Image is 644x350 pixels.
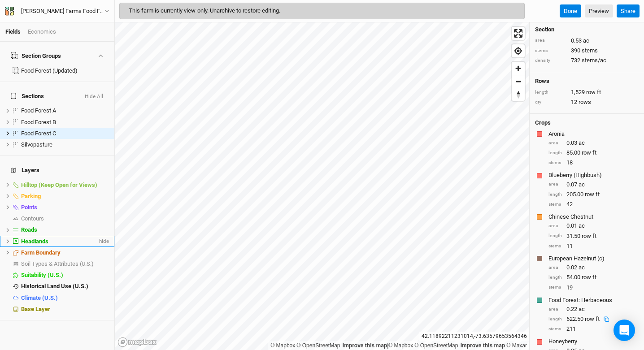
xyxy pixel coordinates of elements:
[548,160,562,166] div: stems
[548,326,562,333] div: stems
[548,325,639,333] div: 211
[586,88,601,96] span: row ft
[548,223,562,229] div: area
[548,337,637,346] div: Honeyberry
[548,190,639,199] div: 205.00
[28,28,56,36] div: Economics
[270,341,527,350] div: |
[617,4,640,18] button: Share
[579,264,585,272] span: ac
[548,201,562,208] div: stems
[415,342,458,349] a: OpenStreetMap
[21,272,63,278] span: Suitability (U.S.)
[11,93,44,100] span: Sections
[21,141,109,148] div: Silvopasture
[4,6,110,16] button: [PERSON_NAME] Farms Food Forest and Silvopasture - Final Layout
[21,260,109,268] div: Soil Types & Attributes (U.S.)
[21,260,94,267] span: Soil Types & Attributes (U.S.)
[582,47,598,55] span: stems
[548,191,562,198] div: length
[21,272,109,279] div: Suitability (U.S.)
[11,52,61,60] div: Section Groups
[21,249,109,256] div: Farm Boundary
[548,150,562,156] div: length
[582,56,606,65] span: stems/ac
[535,99,566,106] div: qty
[21,107,109,114] div: Food Forest A
[5,28,21,35] a: Fields
[97,236,109,247] span: hide
[512,88,525,101] button: Reset bearing to north
[548,284,639,292] div: 19
[548,130,637,138] div: Aronia
[585,4,613,18] a: Preview
[548,232,639,240] div: 31.50
[548,181,562,188] div: area
[21,238,48,245] span: Headlands
[115,22,529,350] canvas: Map
[21,226,37,233] span: Roads
[512,62,525,75] button: Zoom in
[21,204,109,211] div: Points
[548,181,639,189] div: 0.07
[270,342,295,349] a: Mapbox
[512,27,525,40] button: Enter fullscreen
[343,342,387,349] a: Improve this map
[548,305,639,313] div: 0.22
[614,320,635,341] div: Open Intercom Messenger
[548,273,639,281] div: 54.00
[21,119,56,125] span: Food Forest B
[579,98,591,106] span: rows
[548,306,562,313] div: area
[21,130,56,137] span: Food Forest C
[548,264,562,271] div: area
[535,89,566,96] div: length
[585,190,600,199] span: row ft
[21,130,109,137] div: Food Forest C
[21,193,41,199] span: Parking
[21,141,52,148] span: Silvopasture
[21,193,109,200] div: Parking
[21,181,97,188] span: Hilltop (Keep Open for Views)
[21,7,104,16] div: [PERSON_NAME] Farms Food Forest and Silvopasture - Final Layout
[506,342,527,349] a: Maxar
[96,53,104,59] button: Show section groups
[548,213,637,221] div: Chinese Chestnut
[461,342,505,349] a: Improve this map
[21,181,109,189] div: Hilltop (Keep Open for Views)
[21,283,88,290] span: Historical Land Use (U.S.)
[129,7,280,14] span: This farm is currently view-only. Unarchive to restore editing.
[535,56,639,65] div: 732
[21,294,58,301] span: Climate (U.S.)
[548,139,639,147] div: 0.03
[585,315,600,322] span: row ft
[579,222,585,230] span: ac
[5,161,109,179] h4: Layers
[548,242,639,250] div: 11
[548,316,562,323] div: length
[535,47,639,55] div: 390
[548,296,637,304] div: Food Forest: Herbaceous
[548,284,562,291] div: stems
[21,306,109,313] div: Base Layer
[582,273,596,281] span: row ft
[21,249,61,256] span: Farm Boundary
[583,37,589,45] span: ac
[21,7,104,16] div: Wally Farms Food Forest and Silvopasture - Final Layout
[548,200,639,208] div: 42
[535,98,639,106] div: 12
[535,48,566,54] div: stems
[512,44,525,57] button: Find my location
[21,215,109,222] div: Contours
[579,139,585,147] span: ac
[21,119,109,126] div: Food Forest B
[21,67,109,74] div: Food Forest (Updated)
[579,181,585,189] span: ac
[579,305,585,313] span: ac
[512,75,525,88] button: Zoom out
[548,233,562,239] div: length
[117,337,157,347] a: Mapbox logo
[21,294,109,302] div: Climate (U.S.)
